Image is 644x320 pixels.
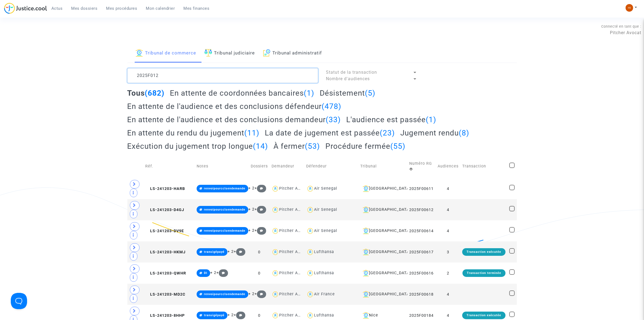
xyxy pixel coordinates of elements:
[279,207,309,212] div: Pitcher Avocat
[249,284,270,305] td: 1
[426,115,436,124] span: (1)
[204,187,245,190] span: renvoipourcclsendemande
[407,241,436,263] td: 2025F00617
[51,6,63,11] span: Actus
[363,185,369,192] img: icon-banque.svg
[227,249,234,254] span: + 2
[234,249,245,254] span: +
[626,4,633,12] img: fc99b196863ffcca57bb8fe2645aafd9
[279,313,309,318] div: Pitcher Avocat
[136,49,143,57] img: icon-banque.svg
[210,270,216,275] span: + 2
[204,313,224,317] span: transigépayé
[326,70,377,75] span: Statut de la transaction
[145,229,184,233] span: LS-241203-DV9E
[314,313,334,318] div: Lufthansa
[306,185,314,193] img: icon-user.svg
[204,250,224,254] span: transigépayé
[249,178,270,199] td: 1
[279,271,309,275] div: Pitcher Avocat
[249,241,270,263] td: 0
[204,44,255,63] a: Tribunal judiciaire
[4,3,47,14] img: jc-logo.svg
[145,250,186,254] span: LS-241203-HKMJ
[145,208,184,212] span: LS-241203-D4GJ
[314,250,334,254] div: Lufthansa
[204,49,212,57] img: icon-faciliter-sm.svg
[255,186,266,190] span: +
[106,6,137,11] span: Mes procédures
[601,24,641,28] span: Connecté en tant que :
[145,89,165,98] span: (682)
[145,292,185,297] span: LS-241203-MD2C
[248,228,255,233] span: + 2
[127,128,260,138] h2: En attente du rendu du jugement
[179,4,214,12] a: Mes finances
[270,155,305,178] td: Demandeur
[407,178,436,199] td: 2025F00611
[463,269,506,277] div: Transaction terminée
[145,186,185,191] span: LS-241203-HARB
[146,6,175,11] span: Mon calendrier
[142,4,179,12] a: Mon calendrier
[272,290,279,298] img: icon-user.svg
[306,227,314,235] img: icon-user.svg
[462,312,506,319] div: Transaction exécutée
[245,128,260,137] span: (11)
[279,292,309,296] div: Pitcher Avocat
[279,250,309,254] div: Pitcher Avocat
[263,49,270,57] img: icon-archive.svg
[305,155,359,178] td: Défendeur
[204,271,207,275] span: DI
[249,263,270,284] td: 0
[436,220,460,241] td: 4
[255,292,266,296] span: +
[436,241,460,263] td: 3
[265,128,395,138] h2: La date de jugement est passée
[248,186,255,190] span: + 2
[255,228,266,233] span: +
[462,248,506,256] div: Transaction exécutée
[234,313,245,317] span: +
[127,88,165,98] h2: Tous
[204,292,245,296] span: renvoipourcclsendemande
[322,102,342,111] span: (478)
[361,291,405,298] div: [GEOGRAPHIC_DATA]
[279,228,309,233] div: Pitcher Avocat
[227,313,234,317] span: + 2
[326,76,370,81] span: Nombre d'audiences
[127,141,268,151] h2: Exécution du jugement trop longue
[305,142,320,151] span: (53)
[184,6,210,11] span: Mes finances
[248,207,255,212] span: + 2
[436,155,460,178] td: Audiences
[407,284,436,305] td: 2025F00618
[272,269,279,277] img: icon-user.svg
[314,292,335,296] div: Air France
[248,292,255,296] span: + 2
[127,115,341,124] h2: En attente de l'audience et des conclusions demandeur
[436,263,460,284] td: 2
[436,284,460,305] td: 4
[249,155,270,178] td: Dossiers
[460,155,507,178] td: Transaction
[363,291,369,298] img: icon-banque.svg
[407,199,436,220] td: 2025F00612
[273,141,320,151] h2: À fermer
[170,88,314,98] h2: En attente de coordonnées bancaires
[380,128,395,137] span: (23)
[361,206,405,213] div: [GEOGRAPHIC_DATA]
[47,4,67,12] a: Actus
[272,248,279,256] img: icon-user.svg
[363,228,369,234] img: icon-banque.svg
[249,199,270,220] td: 1
[436,199,460,220] td: 4
[127,102,342,111] h2: En attente de l'audience et des conclusions défendeur
[216,270,228,275] span: +
[249,220,270,241] td: 1
[255,207,266,212] span: +
[314,207,337,212] div: Air Senegal
[306,248,314,256] img: icon-user.svg
[71,6,98,11] span: Mes dossiers
[359,155,407,178] td: Tribunal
